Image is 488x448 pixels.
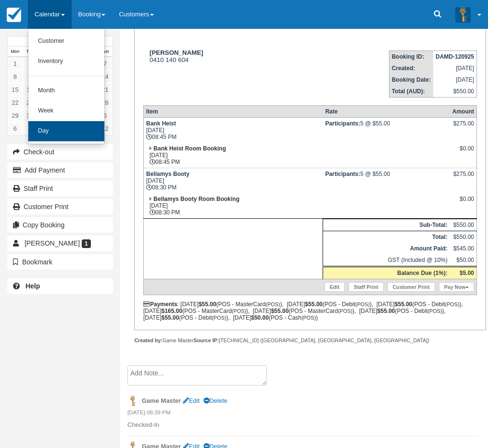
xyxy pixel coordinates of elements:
[28,29,105,144] ul: Calendar
[143,49,335,63] div: 0410 140 604
[162,314,179,321] strong: $55.00
[23,109,38,122] a: 30
[271,308,289,314] strong: $55.00
[98,109,113,122] a: 5
[325,282,345,292] a: Edit
[355,301,370,307] small: (POS)
[301,315,316,321] small: (POS)
[395,301,413,308] strong: $55.00
[23,47,38,57] th: Tue
[23,96,38,109] a: 23
[388,282,435,292] a: Customer Print
[82,239,91,248] span: 1
[251,314,269,321] strong: $50.00
[450,254,477,267] td: $50.00
[323,106,450,118] th: Rate
[143,193,323,219] td: [DATE] 08:30 PM
[212,315,226,321] small: (POS)
[323,267,450,279] th: Balance Due (1%):
[25,239,80,247] span: [PERSON_NAME]
[153,196,239,202] strong: Bellamys Booty Room Booking
[323,243,450,254] th: Amount Paid:
[23,57,38,70] a: 2
[8,122,23,135] a: 6
[338,308,352,314] small: (POS)
[194,337,219,343] strong: Source IP:
[23,70,38,83] a: 9
[323,168,450,194] td: 5 @ $55.00
[452,145,474,160] div: $0.00
[127,409,479,419] em: [DATE] 08:39 PM
[436,53,474,60] strong: DAMD-120925
[143,301,477,321] div: : [DATE] (POS - MasterCard ), [DATE] (POS - Debit ), [DATE] (POS - Debit ), [DATE] (POS - MasterC...
[7,162,113,178] button: Add Payment
[134,337,486,344] div: Game Master [TECHNICAL_ID] ([GEOGRAPHIC_DATA], [GEOGRAPHIC_DATA], [GEOGRAPHIC_DATA])
[325,171,360,177] strong: Participants
[445,301,460,307] small: (POS)
[28,101,104,121] a: Week
[8,96,23,109] a: 22
[28,121,104,141] a: Day
[433,86,477,98] td: $550.00
[142,397,181,404] strong: Game Master
[143,118,323,143] td: [DATE] 08:45 PM
[7,8,21,22] img: checkfront-main-nav-mini-logo.png
[25,282,40,290] b: Help
[143,168,323,194] td: [DATE] 08:30 PM
[452,196,474,210] div: $0.00
[98,47,113,57] th: Sun
[143,106,323,118] th: Item
[8,83,23,96] a: 15
[7,199,113,214] a: Customer Print
[389,74,433,86] th: Booking Date:
[162,308,182,314] strong: $165.00
[455,7,471,22] img: A3
[389,86,433,98] th: Total (AUD):
[450,231,477,243] td: $550.00
[183,397,200,404] a: Edit
[8,47,23,57] th: Mon
[7,236,113,251] a: [PERSON_NAME] 1
[153,145,226,152] strong: Bank Heist Room Booking
[349,282,384,292] a: Staff Print
[98,57,113,70] a: 7
[199,301,216,308] strong: $55.00
[98,83,113,96] a: 21
[450,243,477,254] td: $545.00
[450,106,477,118] th: Amount
[439,282,474,292] a: Pay Now
[28,51,104,72] a: Inventory
[305,301,323,308] strong: $55.00
[433,62,477,74] td: [DATE]
[232,308,246,314] small: (POS)
[143,143,323,168] td: [DATE] 08:45 PM
[146,171,189,177] strong: Bellamys Booty
[389,62,433,74] th: Created:
[7,278,113,294] a: Help
[28,31,104,51] a: Customer
[7,254,113,270] button: Bookmark
[8,109,23,122] a: 29
[143,301,177,308] strong: Payments
[389,51,433,63] th: Booking ID:
[203,397,227,404] a: Delete
[98,96,113,109] a: 28
[8,70,23,83] a: 8
[150,49,203,56] strong: [PERSON_NAME]
[323,118,450,143] td: 5 @ $55.00
[7,217,113,233] button: Copy Booking
[323,231,450,243] th: Total:
[323,219,450,231] th: Sub-Total:
[7,144,113,160] button: Check-out
[450,219,477,231] td: $550.00
[377,308,395,314] strong: $55.00
[325,120,360,127] strong: Participants
[452,120,474,135] div: $275.00
[460,270,474,276] strong: $5.00
[23,122,38,135] a: 7
[266,301,280,307] small: (POS)
[28,81,104,101] a: Month
[452,171,474,185] div: $275.00
[8,57,23,70] a: 1
[23,83,38,96] a: 16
